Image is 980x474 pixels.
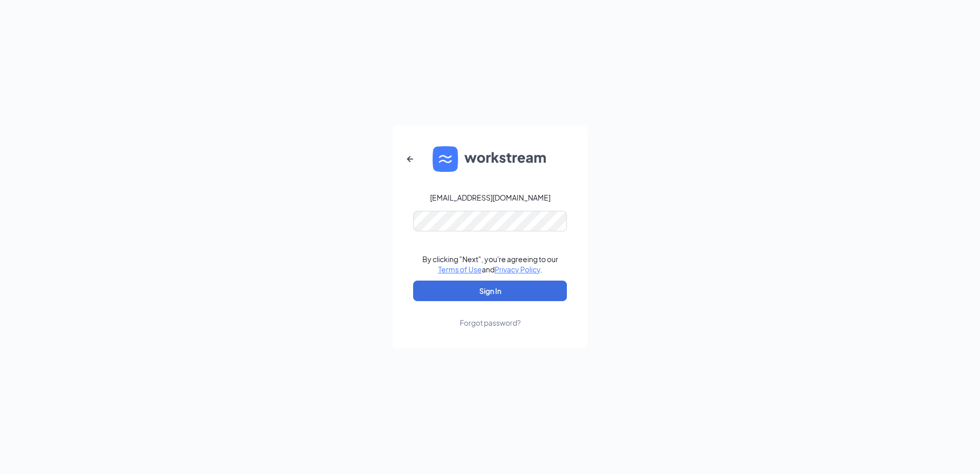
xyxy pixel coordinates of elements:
[438,265,482,274] a: Terms of Use
[413,281,567,301] button: Sign In
[495,265,540,274] a: Privacy Policy
[460,301,521,328] a: Forgot password?
[404,153,416,165] svg: ArrowLeftNew
[398,147,422,171] button: ArrowLeftNew
[460,318,521,328] div: Forgot password?
[433,146,547,172] img: WS logo and Workstream text
[430,192,550,203] div: [EMAIL_ADDRESS][DOMAIN_NAME]
[422,254,558,274] div: By clicking "Next", you're agreeing to our and .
